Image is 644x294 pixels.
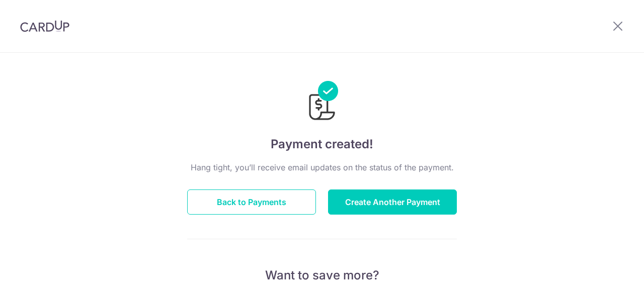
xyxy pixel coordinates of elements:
[187,189,316,215] button: Back to Payments
[187,135,457,153] h4: Payment created!
[20,20,69,32] img: CardUp
[187,161,457,173] p: Hang tight, you’ll receive email updates on the status of the payment.
[328,189,457,215] button: Create Another Payment
[306,81,338,123] img: Payments
[187,267,457,283] p: Want to save more?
